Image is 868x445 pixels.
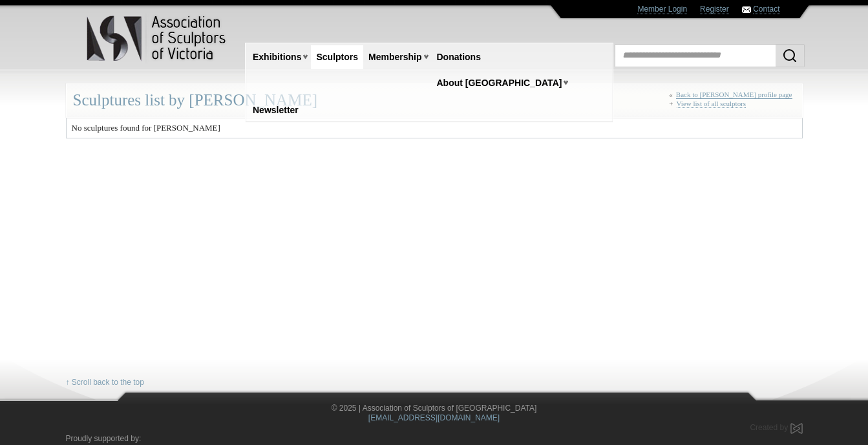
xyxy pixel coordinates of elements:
a: View list of all sculptors [677,100,746,108]
a: Register [700,5,729,14]
a: Contact [753,5,779,14]
a: About [GEOGRAPHIC_DATA] [432,71,567,95]
a: ↑ Scroll back to the top [66,378,144,387]
img: Contact ASV [742,6,751,13]
a: Created by [750,423,802,432]
div: « + [669,91,795,113]
a: Sculptors [311,45,363,69]
span: Created by [750,423,788,432]
a: Back to [PERSON_NAME] profile page [676,91,792,99]
img: Created by Marby [790,423,803,434]
a: Membership [363,45,427,69]
img: Search [782,48,798,63]
h3: No sculptures found for [PERSON_NAME] [72,124,797,133]
a: Member Login [637,5,687,14]
div: Sculptures list by [PERSON_NAME] [66,83,803,118]
div: © 2025 | Association of Sculptors of [GEOGRAPHIC_DATA] [56,404,812,423]
img: logo.png [86,13,228,64]
a: Newsletter [248,98,304,122]
a: [EMAIL_ADDRESS][DOMAIN_NAME] [368,413,500,422]
a: Donations [432,45,486,69]
a: Exhibitions [248,45,306,69]
p: Proudly supported by: [66,434,803,444]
